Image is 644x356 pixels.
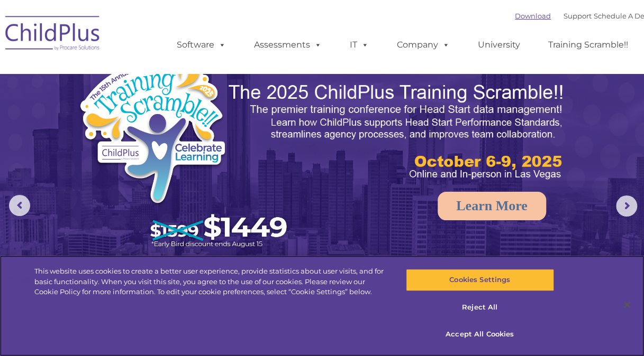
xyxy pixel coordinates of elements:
[34,266,386,297] div: This website uses cookies to create a better user experience, provide statistics about user visit...
[406,269,554,291] button: Cookies Settings
[144,113,189,121] span: Phone number
[406,323,554,345] button: Accept All Cookies
[538,34,639,55] a: Training Scramble!!
[339,34,379,55] a: IT
[166,34,237,55] a: Software
[564,12,592,20] a: Support
[438,192,546,220] a: Learn More
[615,293,639,316] button: Close
[406,296,554,318] button: Reject All
[515,12,551,20] a: Download
[243,34,332,55] a: Assessments
[386,34,460,55] a: Company
[467,34,531,55] a: University
[144,70,176,78] span: Last name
